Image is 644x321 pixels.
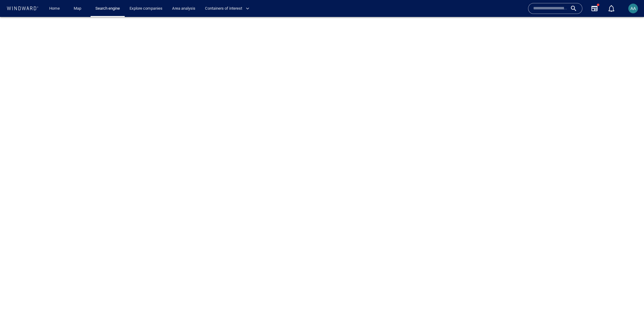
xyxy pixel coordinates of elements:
button: Containers of interest [203,3,255,14]
a: Explore companies [127,3,165,14]
div: Notification center [608,5,615,12]
a: Map [71,3,86,14]
iframe: Chat [618,294,639,316]
a: Search engine [93,3,122,14]
button: Map [69,3,88,14]
span: AA [630,6,636,11]
button: Home [45,3,64,14]
a: Home [47,3,62,14]
button: AA [627,2,639,15]
a: Area analysis [170,3,198,14]
span: Containers of interest [205,5,249,12]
